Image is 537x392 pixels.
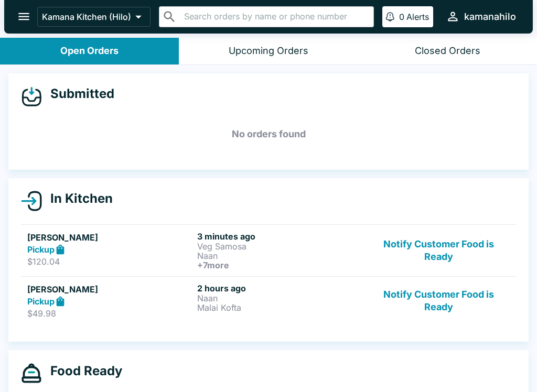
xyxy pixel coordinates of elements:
p: Veg Samosa [197,242,363,251]
h5: No orders found [21,115,516,153]
p: Alerts [406,12,429,22]
h4: Submitted [42,86,114,102]
h4: Food Ready [42,363,122,379]
button: open drawer [10,3,37,30]
p: Kamana Kitchen (Hilo) [42,12,131,22]
h5: [PERSON_NAME] [27,283,193,296]
p: 0 [399,12,404,22]
button: Notify Customer Food is Ready [368,283,510,319]
div: Upcoming Orders [229,45,308,57]
h4: In Kitchen [42,191,113,206]
p: Naan [197,251,363,260]
h6: 3 minutes ago [197,231,363,242]
p: $120.04 [27,256,193,267]
div: Closed Orders [415,45,480,57]
h6: + 7 more [197,260,363,270]
button: Kamana Kitchen (Hilo) [37,7,151,27]
p: Malai Kofta [197,303,363,312]
a: [PERSON_NAME]Pickup$49.982 hours agoNaanMalai KoftaNotify Customer Food is Ready [21,276,516,325]
h6: 2 hours ago [197,283,363,293]
h5: [PERSON_NAME] [27,231,193,244]
a: [PERSON_NAME]Pickup$120.043 minutes agoVeg SamosaNaan+7moreNotify Customer Food is Ready [21,224,516,276]
strong: Pickup [27,244,55,255]
div: kamanahilo [464,10,516,23]
p: $49.98 [27,308,193,319]
input: Search orders by name or phone number [181,9,369,24]
p: Naan [197,293,363,303]
button: kamanahilo [442,5,520,28]
strong: Pickup [27,296,55,307]
button: Notify Customer Food is Ready [368,231,510,270]
div: Open Orders [60,45,119,57]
